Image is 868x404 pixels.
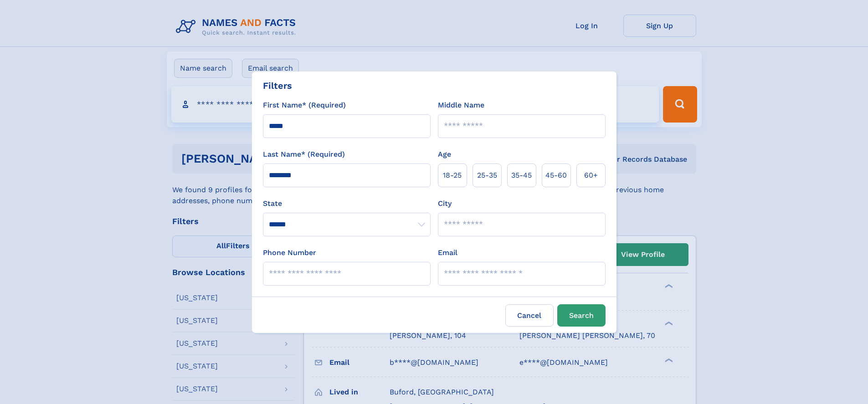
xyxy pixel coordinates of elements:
label: First Name* (Required) [263,100,346,111]
button: Search [557,304,606,327]
label: Middle Name [438,100,484,111]
label: Phone Number [263,247,316,258]
span: 45‑60 [545,170,567,181]
label: State [263,198,431,209]
label: Cancel [505,304,554,327]
span: 25‑35 [477,170,497,181]
label: Age [438,149,451,160]
div: Filters [263,79,292,92]
label: Email [438,247,457,258]
span: 60+ [584,170,598,181]
span: 18‑25 [443,170,462,181]
span: 35‑45 [511,170,532,181]
label: City [438,198,452,209]
label: Last Name* (Required) [263,149,345,160]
